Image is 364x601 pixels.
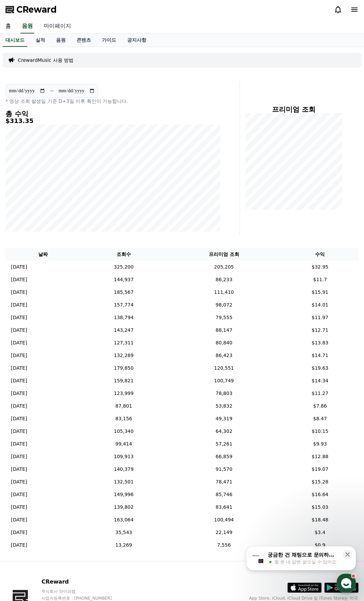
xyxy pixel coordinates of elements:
[11,402,27,410] p: [DATE]
[282,488,359,501] td: $16.64
[81,425,166,438] td: 105,340
[166,438,281,450] td: 57,261
[166,463,281,476] td: 91,570
[166,324,281,337] td: 88,147
[16,4,57,15] span: CReward
[81,438,166,450] td: 99,414
[122,34,152,47] a: 공지사항
[166,526,281,539] td: 22,149
[63,227,71,233] span: 대화
[81,286,166,299] td: 185,567
[11,504,27,511] p: [DATE]
[5,98,220,105] p: * 영상 조회 발생일 기준 D+3일 이후 확인이 가능합니다.
[282,476,359,488] td: $15.28
[18,57,73,64] a: CrewardMusic 사용 방법
[50,87,54,95] p: ~
[166,337,281,349] td: 80,840
[11,554,27,561] p: [DATE]
[81,476,166,488] td: 132,501
[166,412,281,425] td: 49,319
[166,362,281,374] td: 120,551
[166,349,281,362] td: 86,423
[5,110,220,118] h4: 총 수익
[282,286,359,299] td: $15.91
[81,488,166,501] td: 149,996
[166,286,281,299] td: 111,410
[11,478,27,486] p: [DATE]
[81,324,166,337] td: 143,247
[282,539,359,551] td: $0.9
[166,374,281,387] td: 100,749
[41,578,125,586] p: CReward
[11,263,27,271] p: [DATE]
[81,362,166,374] td: 179,850
[11,516,27,523] p: [DATE]
[282,324,359,337] td: $12.71
[81,514,166,526] td: 163,064
[166,311,281,324] td: 79,555
[282,425,359,438] td: $10.15
[11,529,27,536] p: [DATE]
[282,248,359,261] th: 수익
[11,466,27,473] p: [DATE]
[41,596,125,601] p: 사업자등록번호 : [PHONE_NUMBER]
[5,248,81,261] th: 날짜
[5,4,57,15] a: CReward
[11,276,27,283] p: [DATE]
[21,19,34,33] a: 음원
[11,339,27,346] p: [DATE]
[282,387,359,400] td: $11.27
[81,400,166,412] td: 87,801
[81,374,166,387] td: 159,821
[81,248,166,261] th: 조회수
[30,34,51,47] a: 실적
[166,488,281,501] td: 85,746
[11,352,27,359] p: [DATE]
[81,273,166,286] td: 144,937
[282,299,359,311] td: $14.01
[81,299,166,311] td: 157,774
[3,34,27,47] a: 대시보드
[81,337,166,349] td: 127,311
[282,273,359,286] td: $11.7
[166,273,281,286] td: 86,233
[81,261,166,273] td: 325,200
[282,463,359,476] td: $19.07
[96,34,122,47] a: 가이드
[11,453,27,460] p: [DATE]
[166,551,281,564] td: 5,284
[166,400,281,412] td: 53,832
[81,311,166,324] td: 138,794
[81,450,166,463] td: 109,913
[11,440,27,448] p: [DATE]
[166,425,281,438] td: 64,302
[5,118,220,124] h5: $313.35
[166,539,281,551] td: 7,556
[11,390,27,397] p: [DATE]
[282,526,359,539] td: $3.4
[45,217,88,234] a: 대화
[11,301,27,309] p: [DATE]
[81,551,166,564] td: 15,164
[245,106,342,113] h4: 프리미엄 조회
[166,501,281,514] td: 83,641
[81,501,166,514] td: 139,802
[2,217,45,234] a: 홈
[81,463,166,476] td: 140,379
[282,362,359,374] td: $19.63
[282,450,359,463] td: $12.88
[71,34,96,47] a: 콘텐츠
[166,248,281,261] th: 프리미엄 조회
[282,501,359,514] td: $15.03
[282,311,359,324] td: $11.97
[166,450,281,463] td: 66,859
[282,337,359,349] td: $13.83
[166,299,281,311] td: 98,072
[166,514,281,526] td: 100,494
[22,227,26,232] span: 홈
[81,387,166,400] td: 123,999
[282,374,359,387] td: $14.34
[38,19,77,33] a: 마이페이지
[11,415,27,422] p: [DATE]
